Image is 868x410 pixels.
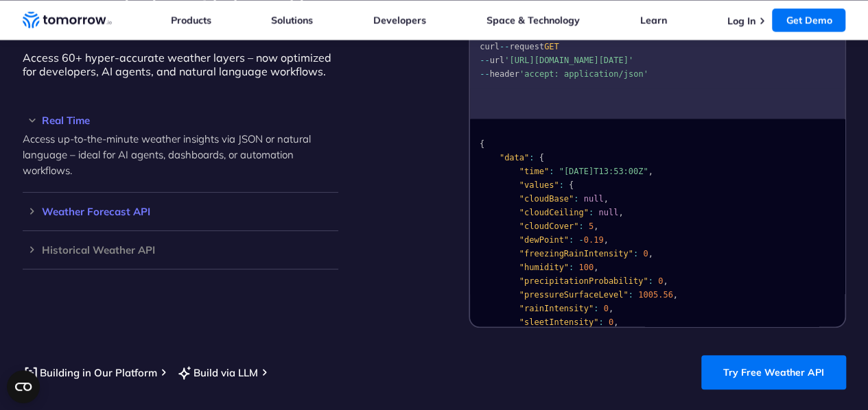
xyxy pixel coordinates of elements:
[519,166,548,176] span: "time"
[23,131,338,178] p: Access up-to-the-minute weather insights via JSON or natural language – ideal for AI agents, dash...
[489,56,504,65] span: url
[519,69,648,79] span: 'accept: application/json'
[628,289,633,299] span: :
[603,193,608,203] span: ,
[519,221,578,230] span: "cloudCover"
[23,10,112,30] a: Home link
[569,262,574,272] span: :
[489,69,519,79] span: header
[569,180,574,189] span: {
[608,303,613,313] span: ,
[519,262,568,272] span: "humidity"
[549,166,554,176] span: :
[529,152,534,162] span: :
[23,206,338,217] h3: Weather Forecast API
[480,69,489,79] span: --
[23,245,338,255] h3: Historical Weather API
[633,248,637,258] span: :
[519,276,648,285] span: "precipitationProbability"
[480,42,500,51] span: curl
[543,42,559,51] span: GET
[648,276,653,285] span: :
[603,234,608,244] span: ,
[569,234,574,244] span: :
[583,193,603,203] span: null
[648,248,653,258] span: ,
[598,317,603,326] span: :
[663,276,668,285] span: ,
[658,276,663,285] span: 0
[480,56,489,65] span: --
[519,234,568,244] span: "dewPoint"
[373,14,426,26] a: Developers
[23,51,338,78] p: Access 60+ hyper-accurate weather layers – now optimized for developers, AI agents, and natural l...
[603,303,608,313] span: 0
[648,166,653,176] span: ,
[23,115,338,125] h3: Real Time
[559,166,648,176] span: "[DATE]T13:53:00Z"
[519,289,628,299] span: "pressureSurfaceLevel"
[638,289,673,299] span: 1005.56
[608,317,613,326] span: 0
[559,180,563,189] span: :
[23,364,157,381] a: Building in Our Platform
[504,56,633,65] span: '[URL][DOMAIN_NAME][DATE]'
[499,42,508,51] span: --
[672,289,677,299] span: ,
[519,207,588,217] span: "cloudCeiling"
[271,14,313,26] a: Solutions
[519,317,598,326] span: "sleetIntensity"
[643,248,648,258] span: 0
[574,193,578,203] span: :
[578,234,583,244] span: -
[727,14,755,27] a: Log In
[594,221,598,230] span: ,
[583,234,603,244] span: 0.19
[171,14,211,26] a: Products
[594,262,598,272] span: ,
[594,303,598,313] span: :
[598,207,618,217] span: null
[772,8,845,32] a: Get Demo
[578,221,583,230] span: :
[7,370,40,403] button: Open CMP widget
[519,303,593,313] span: "rainIntensity"
[578,262,594,272] span: 100
[588,207,593,217] span: :
[640,14,667,26] a: Learn
[176,364,258,381] a: Build via LLM
[499,152,528,162] span: "data"
[509,42,544,51] span: request
[588,221,593,230] span: 5
[519,193,573,203] span: "cloudBase"
[480,138,484,148] span: {
[613,317,618,326] span: ,
[519,248,633,258] span: "freezingRainIntensity"
[701,355,846,389] a: Try Free Weather API
[539,152,543,162] span: {
[618,207,623,217] span: ,
[486,14,580,26] a: Space & Technology
[519,180,559,189] span: "values"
